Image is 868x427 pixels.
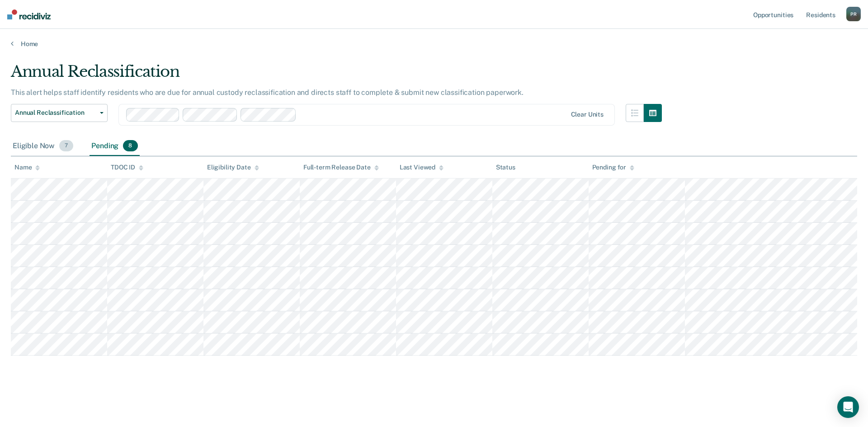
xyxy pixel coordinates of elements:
div: Open Intercom Messenger [837,396,859,418]
div: Pending8 [90,136,139,156]
button: Annual Reclassification [11,104,108,122]
a: Home [11,40,857,48]
div: TDOC ID [111,164,143,171]
div: P R [846,7,861,21]
div: Annual Reclassification [11,62,662,88]
div: Eligibility Date [207,164,259,171]
button: PR [846,7,861,21]
div: Eligible Now7 [11,136,75,156]
div: Name [14,164,40,171]
div: Full-term Release Date [303,164,379,171]
span: 7 [59,140,73,152]
div: Clear units [571,111,604,118]
span: Annual Reclassification [15,109,96,117]
div: Status [496,164,515,171]
div: Pending for [592,164,634,171]
div: Last Viewed [400,164,443,171]
span: 8 [123,140,137,152]
p: This alert helps staff identify residents who are due for annual custody reclassification and dir... [11,88,524,97]
img: Recidiviz [7,9,51,19]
